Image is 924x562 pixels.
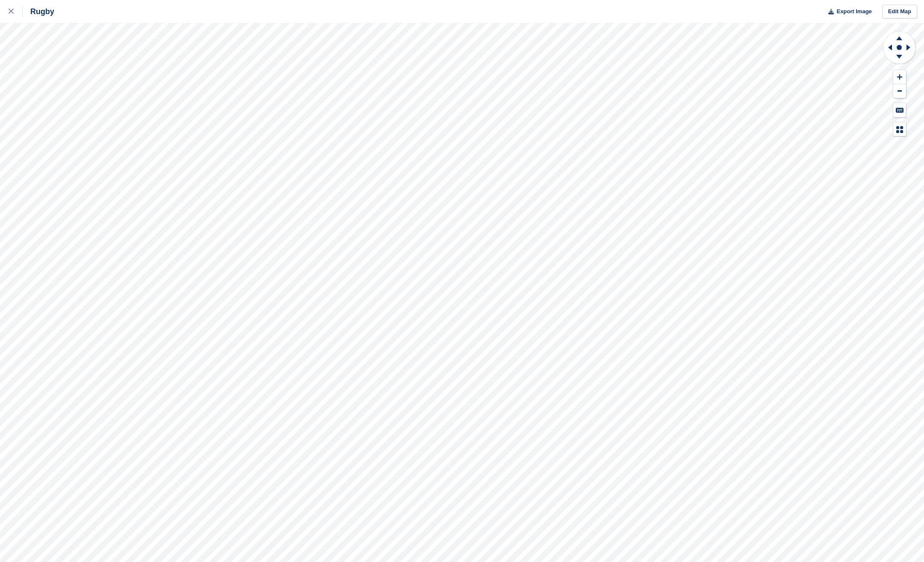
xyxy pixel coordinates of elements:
[836,7,871,16] span: Export Image
[893,122,906,136] button: Map Legend
[882,5,917,19] a: Edit Map
[893,84,906,98] button: Zoom Out
[23,6,54,17] div: Rugby
[893,103,906,117] button: Keyboard Shortcuts
[893,70,906,84] button: Zoom In
[823,5,872,19] button: Export Image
